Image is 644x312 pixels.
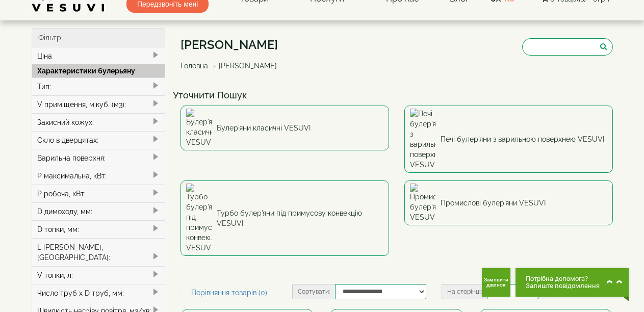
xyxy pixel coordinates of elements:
div: Ціна [32,47,165,65]
h4: Уточнити Пошук [173,90,621,100]
div: D топки, мм: [32,220,165,238]
a: Печі булер'яни з варильною поверхнею VESUVI Печі булер'яни з варильною поверхнею VESUVI [404,106,613,173]
div: D димоходу, мм: [32,202,165,220]
div: P максимальна, кВт: [32,167,165,185]
div: Варильна поверхня: [32,149,165,167]
div: Число труб x D труб, мм: [32,284,165,302]
div: Тип: [32,77,165,95]
div: L [PERSON_NAME], [GEOGRAPHIC_DATA]: [32,238,165,266]
span: Залиште повідомлення [526,282,600,290]
div: Фільтр [32,29,165,47]
a: Порівняння товарів (0) [181,284,278,301]
img: Турбо булер'яни під примусову конвекцію VESUVI [186,184,212,253]
label: Сортувати: [292,284,335,299]
a: Турбо булер'яни під примусову конвекцію VESUVI Турбо булер'яни під примусову конвекцію VESUVI [181,180,389,256]
img: Промислові булер'яни VESUVI [410,184,435,222]
div: P робоча, кВт: [32,185,165,202]
h1: [PERSON_NAME] [181,38,285,51]
div: V топки, л: [32,266,165,284]
span: Потрібна допомога? [526,275,600,282]
span: Замовити дзвінок [484,277,508,288]
button: Get Call button [482,268,510,297]
a: Промислові булер'яни VESUVI Промислові булер'яни VESUVI [404,180,613,225]
a: Головна [181,62,208,70]
div: Характеристики булерьяну [32,64,165,77]
li: [PERSON_NAME] [210,61,277,71]
img: Печі булер'яни з варильною поверхнею VESUVI [410,109,435,170]
div: V приміщення, м.куб. (м3): [32,95,165,113]
img: Булер'яни класичні VESUVI [186,109,212,147]
div: Захисний кожух: [32,113,165,131]
a: Булер'яни класичні VESUVI Булер'яни класичні VESUVI [181,106,389,150]
div: Скло в дверцятах: [32,131,165,149]
label: На сторінці: [442,284,487,299]
button: Chat button [516,268,629,297]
